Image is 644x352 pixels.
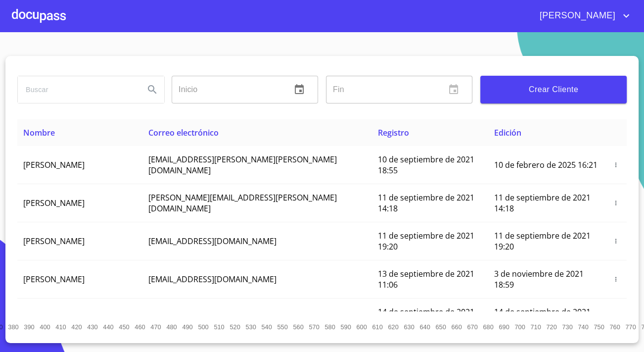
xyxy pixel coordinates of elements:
button: 470 [148,319,164,335]
button: 560 [290,319,306,335]
button: 440 [100,319,116,335]
button: 730 [559,319,575,335]
span: 11 de septiembre de 2021 14:18 [494,192,591,214]
span: 510 [214,323,224,331]
span: 560 [293,323,303,331]
button: 770 [623,319,639,335]
button: 520 [227,319,243,335]
span: 630 [404,323,414,331]
span: [EMAIL_ADDRESS][PERSON_NAME][PERSON_NAME][DOMAIN_NAME] [148,154,337,176]
span: 540 [261,323,272,331]
span: 14 de septiembre de 2021 12:26 [378,306,474,328]
button: 690 [496,319,512,335]
span: 520 [230,323,240,331]
button: 580 [322,319,338,335]
button: 430 [85,319,100,335]
button: 510 [211,319,227,335]
span: [EMAIL_ADDRESS][DOMAIN_NAME] [148,274,276,285]
button: 710 [528,319,544,335]
span: 480 [166,323,177,331]
span: Edición [494,127,521,138]
span: 720 [546,323,556,331]
span: 600 [356,323,367,331]
span: 650 [435,323,446,331]
span: [PERSON_NAME][EMAIL_ADDRESS][PERSON_NAME][DOMAIN_NAME] [148,192,337,214]
span: Crear Cliente [488,83,619,97]
span: 470 [150,323,161,331]
span: 430 [87,323,97,331]
button: 550 [275,319,290,335]
button: 760 [607,319,623,335]
button: 640 [417,319,433,335]
button: 670 [464,319,480,335]
span: 700 [514,323,525,331]
span: 740 [578,323,588,331]
span: [PERSON_NAME] [23,236,85,247]
button: 700 [512,319,528,335]
button: 600 [354,319,369,335]
button: 420 [69,319,85,335]
span: Correo electrónico [148,127,219,138]
button: 740 [575,319,591,335]
span: 580 [324,323,335,331]
span: 620 [388,323,398,331]
span: [PERSON_NAME] [23,198,85,208]
span: 690 [499,323,509,331]
span: 11 de septiembre de 2021 19:20 [378,230,474,252]
button: 390 [21,319,37,335]
button: 480 [164,319,180,335]
button: 590 [338,319,354,335]
button: 750 [591,319,607,335]
button: 400 [37,319,53,335]
span: [PERSON_NAME] [532,8,620,24]
span: 670 [467,323,477,331]
span: 400 [40,323,50,331]
input: search [18,76,137,103]
span: 380 [8,323,18,331]
span: 760 [609,323,620,331]
span: 730 [562,323,572,331]
span: 750 [594,323,604,331]
span: 770 [625,323,636,331]
span: [PERSON_NAME] [23,159,85,170]
span: 710 [530,323,541,331]
button: account of current user [532,8,632,24]
span: 410 [55,323,66,331]
button: 680 [480,319,496,335]
span: [EMAIL_ADDRESS][DOMAIN_NAME] [148,236,276,247]
span: 500 [198,323,208,331]
span: Registro [378,127,409,138]
button: 570 [306,319,322,335]
span: 10 de septiembre de 2021 18:55 [378,154,474,176]
span: 390 [24,323,34,331]
span: 570 [309,323,319,331]
span: 10 de febrero de 2025 16:21 [494,159,598,170]
button: 410 [53,319,69,335]
span: 590 [340,323,351,331]
span: 460 [135,323,145,331]
button: 490 [180,319,195,335]
button: 460 [132,319,148,335]
button: 620 [385,319,401,335]
span: 11 de septiembre de 2021 19:20 [494,230,591,252]
button: Search [140,78,164,101]
button: 720 [544,319,559,335]
span: 490 [182,323,192,331]
span: 14 de septiembre de 2021 12:26 [494,306,591,328]
span: 13 de septiembre de 2021 11:06 [378,268,474,290]
button: 660 [449,319,464,335]
span: [PERSON_NAME] [23,274,85,285]
span: 450 [119,323,129,331]
button: 380 [5,319,21,335]
span: 640 [419,323,430,331]
span: 610 [372,323,382,331]
button: 650 [433,319,449,335]
span: 660 [451,323,461,331]
span: 680 [483,323,493,331]
button: Crear Cliente [480,76,627,103]
button: 530 [243,319,259,335]
button: 450 [116,319,132,335]
button: 500 [195,319,211,335]
span: 440 [103,323,113,331]
span: 550 [277,323,287,331]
